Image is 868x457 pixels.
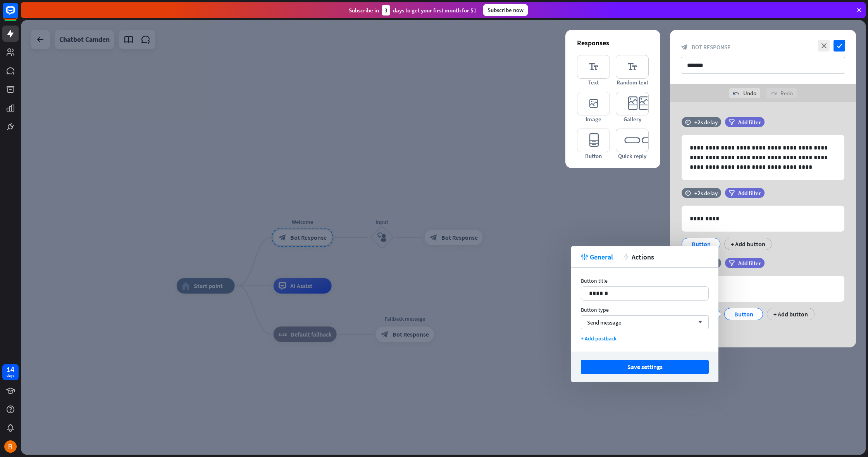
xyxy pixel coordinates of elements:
[834,40,845,52] i: check
[733,90,739,96] i: undo
[483,4,528,16] div: Subscribe now
[767,308,815,320] div: + Add button
[587,319,621,326] span: Send message
[581,253,588,260] i: tweak
[581,277,709,284] div: Button title
[688,238,714,250] div: Button
[382,5,390,15] div: 3
[685,190,691,196] i: time
[738,259,761,267] span: Add filter
[728,260,735,266] i: filter
[6,3,29,26] button: Open LiveChat chat widget
[728,119,735,125] i: filter
[766,88,797,98] div: Redo
[694,320,703,325] i: arrow_down
[581,360,709,374] button: Save settings
[623,253,630,260] i: action
[694,119,718,126] div: +2s delay
[729,88,760,98] div: Undo
[738,189,761,197] span: Add filter
[728,190,735,196] i: filter
[818,40,830,52] i: close
[7,366,14,373] div: 14
[724,238,772,250] div: + Add button
[349,5,477,15] div: Subscribe in days to get your first month for $1
[694,189,718,197] div: +2s delay
[590,253,613,261] span: General
[581,306,709,313] div: Button type
[632,253,654,261] span: Actions
[581,335,709,342] div: + Add postback
[731,308,756,320] div: Button
[681,44,688,51] i: block_bot_response
[685,119,691,125] i: time
[738,119,761,126] span: Add filter
[2,364,19,380] a: 14 days
[7,373,14,378] div: days
[770,90,777,96] i: redo
[692,43,730,51] span: Bot Response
